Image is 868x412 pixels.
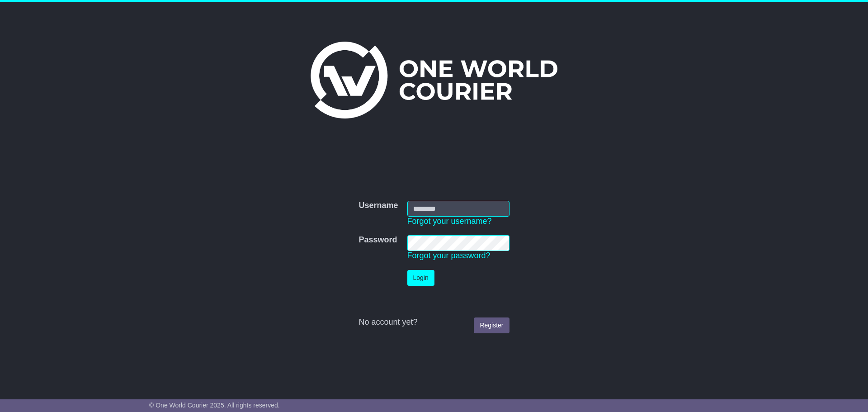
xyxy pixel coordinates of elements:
span: © One World Courier 2025. All rights reserved. [149,402,280,409]
button: Login [407,270,434,286]
label: Username [359,201,398,211]
label: Password [359,235,397,245]
a: Register [474,317,509,333]
a: Forgot your password? [407,251,491,260]
div: No account yet? [359,317,509,327]
a: Forgot your username? [407,217,492,226]
img: One World [311,42,557,118]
